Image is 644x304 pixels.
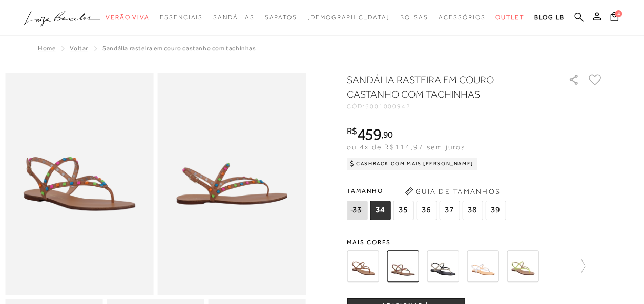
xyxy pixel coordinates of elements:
[507,250,538,282] img: SANDÁLIA RASTEIRA EM COURO VERDE PERIDOT COM TACHINHAS
[439,8,485,27] a: categoryNavScreenReaderText
[102,45,256,52] span: SANDÁLIA RASTEIRA EM COURO CASTANHO COM TACHINHAS
[615,10,622,17] span: 4
[347,126,357,136] i: R$
[307,8,390,27] a: noSubCategoriesText
[264,14,297,21] span: Sapatos
[213,8,254,27] a: categoryNavScreenReaderText
[307,14,390,21] span: [DEMOGRAPHIC_DATA]
[347,143,465,151] span: ou 4x de R$114,97 sem juros
[347,250,379,282] img: SANDÁLIA RASTEIRA EM COURO CARAMELO COM TACHINHAS
[462,201,483,220] span: 38
[365,103,411,110] span: 6001000942
[158,73,306,295] img: image
[427,250,459,282] img: SANDÁLIA RASTEIRA EM COURO OFF WHITE COM TACHINHAS
[495,8,524,27] a: categoryNavScreenReaderText
[347,158,477,170] div: Cashback com Mais [PERSON_NAME]
[534,8,564,27] a: BLOG LB
[495,14,524,21] span: Outlet
[213,14,254,21] span: Sandálias
[607,11,621,25] button: 4
[383,129,393,140] span: 90
[439,201,460,220] span: 37
[439,14,485,21] span: Acessórios
[70,45,88,52] a: Voltar
[347,183,508,199] span: Tamanho
[381,130,393,139] i: ,
[347,73,539,101] h1: SANDÁLIA RASTEIRA EM COURO CASTANHO COM TACHINHAS
[401,183,504,200] button: Guia de Tamanhos
[106,14,150,21] span: Verão Viva
[347,103,552,110] div: CÓD:
[160,8,203,27] a: categoryNavScreenReaderText
[370,201,390,220] span: 34
[160,14,203,21] span: Essenciais
[5,73,154,295] img: image
[393,201,413,220] span: 35
[467,250,498,282] img: SANDÁLIA RASTEIRA EM COURO PRATA COM TACHINHAS
[534,14,564,21] span: BLOG LB
[347,239,603,245] span: Mais cores
[38,45,55,52] a: Home
[357,125,381,143] span: 459
[347,201,367,220] span: 33
[400,8,428,27] a: categoryNavScreenReaderText
[400,14,428,21] span: Bolsas
[106,8,150,27] a: categoryNavScreenReaderText
[485,201,506,220] span: 39
[264,8,297,27] a: categoryNavScreenReaderText
[387,250,419,282] img: SANDÁLIA RASTEIRA EM COURO CASTANHO COM TACHINHAS
[416,201,437,220] span: 36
